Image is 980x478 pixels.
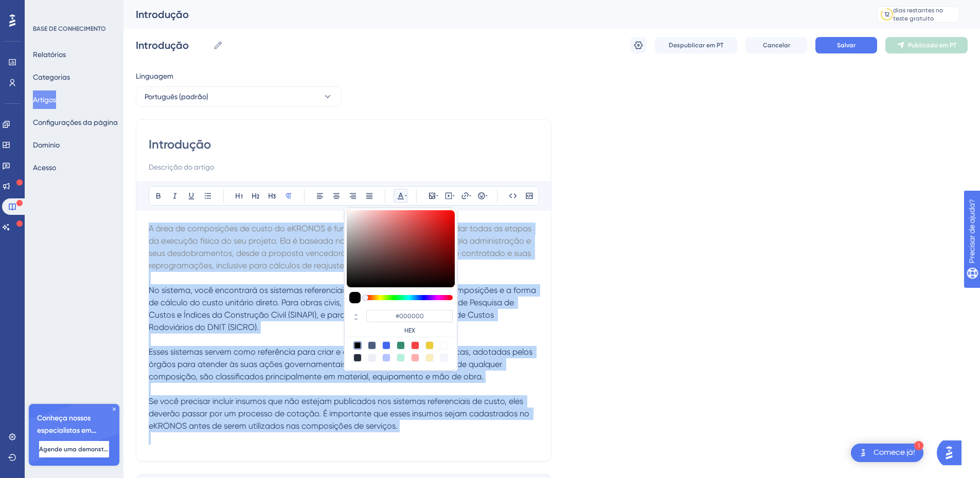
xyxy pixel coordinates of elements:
[874,448,915,456] font: Comece já!
[33,158,56,177] button: Acesso
[917,443,920,449] font: 1
[33,136,60,154] button: Domínio
[39,441,109,457] button: Agende uma demonstração
[669,42,723,49] font: Despublicar em PT
[33,73,70,81] font: Categorias
[655,37,737,53] button: Despublicar em PT
[149,224,533,270] span: A área de composições de custo do eKRONOS é fundamental para orientar e validar todas as etapas d...
[937,437,968,468] iframe: Iniciador do Assistente de IA do UserGuiding
[851,444,923,462] div: Abra a lista de verificação Comece!, módulos restantes: 1
[33,163,56,172] font: Acesso
[149,136,539,153] input: Título do artigo
[136,72,173,80] font: Linguagem
[149,161,539,173] input: Descrição do artigo
[33,90,56,109] button: Artigos
[33,118,118,126] font: Configurações da página
[149,285,538,332] span: No sistema, você encontrará os sistemas referenciais conforme a natureza das composições e a form...
[33,25,106,32] font: BASE DE CONHECIMENTO
[33,96,56,104] font: Artigos
[404,327,415,334] font: HEX
[24,5,88,12] font: Precisar de ajuda?
[815,37,877,53] button: Salvar
[136,8,189,21] font: Introdução
[745,37,807,53] button: Cancelar
[884,11,889,18] font: 12
[33,50,66,59] font: Relatórios
[33,141,60,149] font: Domínio
[39,446,121,453] font: Agende uma demonstração
[149,396,531,431] span: Se você precisar incluir insumos que não estejam publicados nos sistemas referenciais de custo, e...
[37,414,97,447] font: Conheça nossos especialistas em integração 🎧
[908,42,956,49] font: Publicado em PT
[136,38,209,52] input: Nome do artigo
[763,42,790,49] font: Cancelar
[136,86,342,107] button: Português (padrão)
[149,347,534,381] span: Esses sistemas servem como referência para criar e calcular composições específicas, adotadas pel...
[893,7,943,22] font: dias restantes no teste gratuito
[33,113,118,132] button: Configurações da página
[145,93,208,101] font: Português (padrão)
[33,68,70,86] button: Categorias
[33,45,66,64] button: Relatórios
[885,37,968,53] button: Publicado em PT
[857,447,869,459] img: imagem-do-lançador-texto-alternativo
[837,42,856,49] font: Salvar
